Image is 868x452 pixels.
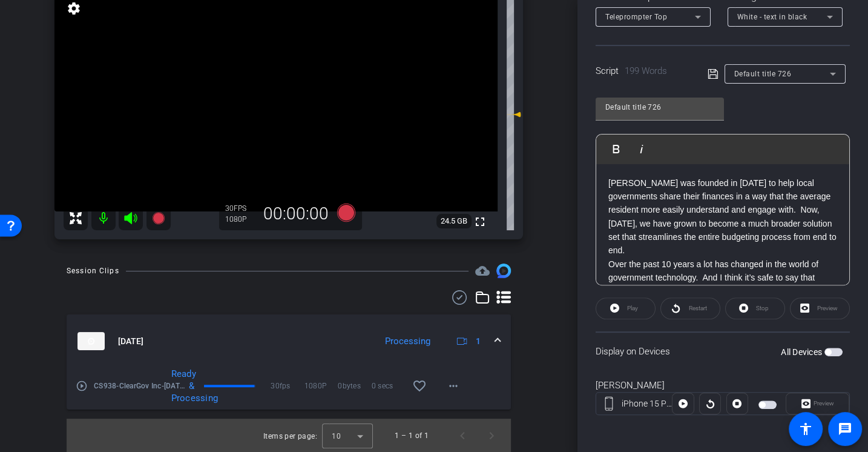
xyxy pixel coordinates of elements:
[67,368,511,410] div: thumb-nail[DATE]Processing1
[496,264,511,278] img: Session clips
[94,380,186,392] span: CS938-ClearGov Inc-[DATE] Video 2025-Pt1-[PERSON_NAME]-[PERSON_NAME]-2025-10-15-12-20-40-124-0
[395,430,429,442] div: 1 – 1 of 1
[225,204,255,213] div: 30
[255,204,337,224] div: 00:00:00
[838,422,852,436] mat-icon: message
[65,1,82,16] mat-icon: settings
[67,314,511,368] mat-expansion-panel-header: thumb-nail[DATE]Processing1
[165,368,200,404] div: Ready & Processing
[476,335,481,348] span: 1
[622,397,672,410] div: iPhone 15 Pro
[477,421,506,450] button: Next page
[596,64,691,78] div: Script
[118,335,143,348] span: [DATE]
[605,137,628,161] button: Bold (⌘B)
[225,214,255,224] div: 1080P
[67,265,119,277] div: Session Clips
[446,379,461,393] mat-icon: more_horiz
[605,100,714,115] input: Title
[625,65,667,76] span: 199 Words
[372,380,405,392] span: 0 secs
[737,13,807,21] span: White - text in black
[77,332,105,350] img: thumb-nail
[596,331,850,371] div: Display on Devices
[76,380,88,392] mat-icon: play_circle_outline
[734,70,792,78] span: Default title 726
[781,346,824,358] label: All Devices
[412,379,427,393] mat-icon: favorite_border
[475,264,490,278] mat-icon: cloud_upload
[507,107,521,122] mat-icon: 0 dB
[605,13,667,21] span: Teleprompter Top
[608,176,837,258] p: [PERSON_NAME] was founded in [DATE] to help local governments share their finances in a way that ...
[338,380,371,392] span: 0bytes
[304,380,338,392] span: 1080P
[263,430,317,442] div: Items per page:
[596,379,850,393] div: [PERSON_NAME]
[379,334,436,348] div: Processing
[436,214,472,228] span: 24.5 GB
[473,214,487,229] mat-icon: fullscreen
[798,422,813,436] mat-icon: accessibility
[448,421,477,450] button: Previous page
[475,264,490,278] span: Destinations for your clips
[608,258,837,325] p: Over the past 10 years a lot has changed in the world of government technology. And I think it’s ...
[271,380,304,392] span: 30fps
[234,204,246,213] span: FPS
